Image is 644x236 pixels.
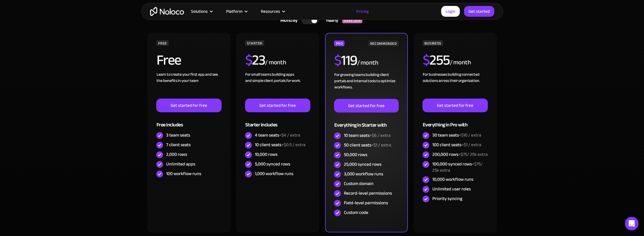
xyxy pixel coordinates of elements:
[422,40,443,46] div: BUSINESS
[191,8,208,15] div: Solutions
[156,53,181,67] h2: Free
[422,47,430,73] span: $
[273,16,302,25] div: Monthly
[344,171,383,177] div: 3,000 workflow runs
[344,200,388,206] div: Field-level permissions
[432,132,481,138] div: 30 team seats
[334,112,398,131] div: Everything in Starter with
[245,47,252,73] span: $
[432,142,481,148] div: 100 client seats
[422,71,487,99] div: For businesses building connected solutions across their organization. ‍
[156,112,221,131] div: Free includes
[265,58,286,67] div: / month
[369,131,390,140] span: +$6 / extra
[255,171,293,177] div: 1,000 workflow runs
[156,99,221,112] a: Get started for free
[254,8,291,15] div: Resources
[166,132,190,138] div: 3 team seats
[432,161,487,173] div: 100,000 synced rows
[245,71,310,99] div: For small teams building apps and simple client portals for work. ‍
[464,6,494,17] a: Get started
[344,161,381,167] div: 25,000 synced rows
[349,8,376,15] a: Pricing
[184,8,219,15] div: Solutions
[255,132,300,138] div: 4 team seats
[432,151,487,158] div: 200,000 rows
[245,99,310,112] a: Get started for free
[150,7,184,16] a: home
[334,47,341,74] span: $
[432,195,462,202] div: Priority syncing
[432,186,470,192] div: Unlimited user roles
[344,132,390,139] div: 10 team seats
[261,8,280,15] div: Resources
[344,152,367,158] div: 50,000 rows
[281,141,305,149] span: +$0.5 / extra
[368,41,398,46] div: RECOMMENDED
[156,40,169,46] div: FREE
[255,161,290,167] div: 5,000 synced rows
[334,72,398,99] div: For growing teams building client portals and internal tools to optimize workflows.
[357,58,378,67] div: / month
[450,58,471,67] div: / month
[279,131,300,139] span: +$4 / extra
[344,180,373,187] div: Custom domain
[255,142,305,148] div: 10 client seats
[432,160,482,175] span: +$75/ 25k extra
[422,53,450,67] h2: 255
[255,151,277,158] div: 10,000 rows
[226,8,242,15] div: Platform
[461,141,481,149] span: +$1 / extra
[422,112,487,131] div: Everything in Pro with
[334,99,398,112] a: Get started for free
[245,53,265,67] h2: 23
[432,176,473,182] div: 10,000 workflow runs
[458,150,487,159] span: +$75/ 25k extra
[344,190,392,196] div: Record-level permissions
[219,8,254,15] div: Platform
[344,209,368,216] div: Custom code
[156,71,221,99] div: Learn to create your first app and see the benefits in your team ‍
[318,16,342,25] div: Yearly
[334,41,344,46] div: PRO
[166,151,187,158] div: 2,000 rows
[344,142,391,148] div: 50 client seats
[166,171,201,177] div: 100 workflow runs
[441,6,460,17] a: Login
[371,141,391,149] span: +$1 / extra
[422,99,487,112] a: Get started for free
[166,161,195,167] div: Unlimited apps
[625,217,638,230] div: Open Intercom Messenger
[245,112,310,131] div: Starter includes
[342,18,362,23] div: SAVE 20%
[245,40,264,46] div: STARTER
[166,142,190,148] div: 7 client seats
[459,131,481,139] span: +$10 / extra
[334,53,357,67] h2: 119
